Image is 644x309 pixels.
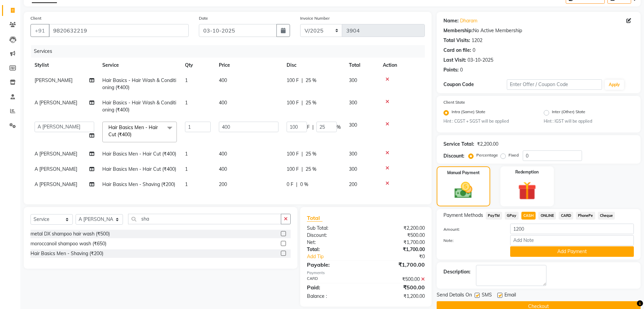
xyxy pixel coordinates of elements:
[460,66,463,74] div: 0
[181,58,215,73] th: Qty
[468,57,493,64] div: 03-10-2025
[108,124,158,138] span: Hair Basics Men - Hair Cut (₹400)
[219,166,227,172] span: 400
[472,37,482,44] div: 1202
[307,270,425,276] div: Payments
[552,109,585,117] label: Inter (Other) State
[30,230,110,238] div: metal DX shampoo hair wash (₹500)
[307,124,310,131] span: F
[287,99,299,106] span: 100 F
[443,27,634,34] div: No Active Membership
[443,17,459,24] div: Name:
[302,253,377,260] a: Add Tip
[287,77,299,84] span: 100 F
[510,235,634,246] input: Add Note
[219,151,227,157] span: 400
[302,166,303,173] span: |
[443,212,483,219] span: Payment Methods
[482,291,492,300] span: SMS
[515,169,539,175] label: Redemption
[337,124,341,131] span: %
[307,214,323,222] span: Total
[302,150,303,158] span: |
[185,100,188,106] span: 1
[349,77,357,83] span: 300
[443,152,464,160] div: Discount:
[219,77,227,83] span: 400
[302,246,366,253] div: Total:
[302,239,366,246] div: Net:
[443,141,474,148] div: Service Total:
[447,170,480,176] label: Manual Payment
[185,77,188,83] span: 1
[366,283,430,291] div: ₹500.00
[302,283,366,291] div: Paid:
[30,240,106,247] div: moroccanoil shampoo wash (₹650)
[102,151,176,157] span: Hair Basics Men - Hair Cut (₹400)
[379,58,425,73] th: Action
[312,124,314,131] span: |
[576,212,595,220] span: PhonePe
[443,57,466,64] div: Last Visit:
[306,166,316,173] span: 25 %
[31,45,430,58] div: Services
[376,253,430,260] div: ₹0
[102,181,175,187] span: Hair Basics Men - Shaving (₹200)
[443,118,534,124] small: Hint : CGST + SGST will be applied
[185,166,188,172] span: 1
[302,77,303,84] span: |
[366,293,430,300] div: ₹1,200.00
[366,239,430,246] div: ₹1,700.00
[349,122,357,128] span: 300
[30,250,103,257] div: Hair Basics Men - Shaving (₹200)
[102,77,176,90] span: Hair Basics - Hair Wash & Conditioning (₹400)
[102,100,176,113] span: Hair Basics - Hair Wash & Conditioning (₹400)
[512,179,542,202] img: _gift.svg
[443,37,470,44] div: Total Visits:
[131,131,134,138] a: x
[302,261,366,269] div: Payable:
[35,100,77,106] span: A [PERSON_NAME]
[345,58,379,73] th: Total
[476,152,498,158] label: Percentage
[443,66,459,74] div: Points:
[199,15,208,21] label: Date
[215,58,283,73] th: Price
[306,99,316,106] span: 25 %
[443,81,507,88] div: Coupon Code
[185,181,188,187] span: 1
[35,166,77,172] span: A [PERSON_NAME]
[366,261,430,269] div: ₹1,700.00
[287,150,299,158] span: 100 F
[473,47,475,54] div: 0
[35,151,77,157] span: A [PERSON_NAME]
[443,47,471,54] div: Card on file:
[510,246,634,257] button: Add Payment
[508,152,519,158] label: Fixed
[437,291,472,300] span: Send Details On
[30,15,41,21] label: Client
[349,100,357,106] span: 300
[510,224,634,234] input: Amount
[477,141,498,148] div: ₹2,200.00
[306,150,316,158] span: 25 %
[287,181,293,188] span: 0 F
[185,151,188,157] span: 1
[300,181,308,188] span: 0 %
[49,24,189,37] input: Search by Name/Mobile/Email/Code
[349,151,357,157] span: 300
[98,58,181,73] th: Service
[460,17,477,24] a: Dharam
[598,212,615,220] span: Cheque
[219,100,227,106] span: 400
[302,225,366,232] div: Sub Total:
[302,293,366,300] div: Balance :
[306,77,316,84] span: 25 %
[366,232,430,239] div: ₹500.00
[287,166,299,173] span: 100 F
[35,77,72,83] span: [PERSON_NAME]
[366,246,430,253] div: ₹1,700.00
[296,181,297,188] span: |
[486,212,502,220] span: PayTM
[302,99,303,106] span: |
